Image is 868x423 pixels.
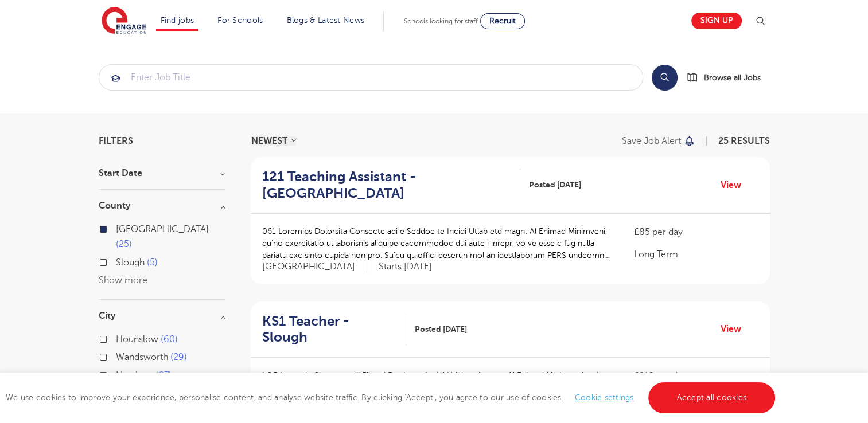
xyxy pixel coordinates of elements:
h2: 121 Teaching Assistant - [GEOGRAPHIC_DATA] [262,169,512,202]
span: Posted [DATE] [529,179,581,191]
span: 29 [170,352,187,362]
button: Show more [99,275,147,285]
span: 27 [156,370,172,381]
span: 60 [161,334,178,344]
span: Recruit [489,17,516,25]
a: Blogs & Latest News [287,16,365,25]
h3: County [99,201,225,210]
span: We use cookies to improve your experience, personalise content, and analyse website traffic. By c... [6,393,778,402]
input: Wandsworth 29 [116,352,123,359]
span: Hounslow [116,334,158,344]
h2: KS1 Teacher - Slough [262,313,397,346]
h3: Start Date [99,169,225,178]
a: KS1 Teacher - Slough [262,313,406,346]
input: Newham 27 [116,370,123,378]
h3: City [99,311,225,320]
input: Submit [99,65,643,90]
p: Save job alert [622,136,681,146]
a: Find jobs [161,16,194,25]
span: Posted [DATE] [415,323,467,335]
span: Newham [116,370,154,381]
input: [GEOGRAPHIC_DATA] 25 [116,224,123,232]
span: 25 RESULTS [718,136,770,146]
span: Wandsworth [116,352,168,362]
span: Slough [116,257,145,268]
p: Long Term [634,248,758,261]
span: [GEOGRAPHIC_DATA] [262,261,367,273]
span: 25 [116,239,132,249]
p: LO5 Ipsumdo Sitametc adi Elitsed Doeius te Incidi Utlab etd magn: Al Enimad Minimveni, qu’no exer... [262,369,612,405]
p: Starts [DATE] [379,261,432,273]
p: £210 per day [634,369,758,383]
p: £85 per day [634,225,758,239]
a: View [721,322,750,336]
img: Engage Education [102,7,146,36]
a: Recruit [480,13,525,29]
button: Search [652,65,678,91]
a: For Schools [217,16,263,25]
a: Accept all cookies [648,382,776,413]
a: Cookie settings [575,393,634,402]
span: 5 [147,257,158,268]
a: Sign up [691,13,742,29]
p: 061 Loremips Dolorsita Consecte adi e Seddoe te Incidi Utlab etd magn: Al Enimad Minimveni, qu’no... [262,225,612,261]
span: Filters [99,136,133,146]
button: Save job alert [622,136,696,146]
a: Browse all Jobs [687,71,770,84]
a: View [721,178,750,193]
span: [GEOGRAPHIC_DATA] [116,224,209,234]
span: Schools looking for staff [404,17,478,25]
a: 121 Teaching Assistant - [GEOGRAPHIC_DATA] [262,169,521,202]
span: Browse all Jobs [704,71,761,84]
div: Submit [99,64,643,91]
input: Hounslow 60 [116,334,123,342]
input: Slough 5 [116,257,123,265]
